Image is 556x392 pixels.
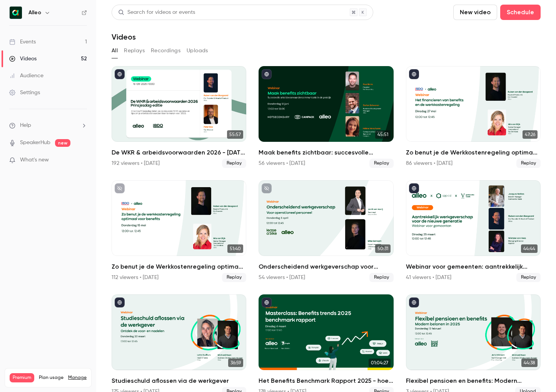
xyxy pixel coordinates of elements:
[259,180,393,282] a: 50:31Onderscheidend werkgeverschap voor operationeel personeel54 viewers • [DATE]Replay
[259,262,393,271] h2: Onderscheidend werkgeverschap voor operationeel personeel
[55,139,70,147] span: new
[406,66,541,168] a: 47:26Zo benut je de Werkkostenregeling optimaal voor benefits86 viewers • [DATE]Replay
[516,273,541,282] span: Replay
[406,66,541,168] li: Zo benut je de Werkkostenregeling optimaal voor benefits
[227,130,243,139] span: 55:57
[259,159,305,167] div: 56 viewers • [DATE]
[259,274,305,281] div: 54 viewers • [DATE]
[409,69,419,79] button: published
[112,66,246,168] li: De WKR & arbeidsvoorwaarden 2026 - Prinsjesdag editie
[10,373,34,382] span: Premium
[227,244,243,253] span: 51:40
[118,8,195,17] div: Search for videos or events
[500,5,541,20] button: Schedule
[406,376,541,385] h2: Flexibel pensioen en benefits: Modern belonen in [DATE]
[406,274,451,281] div: 41 viewers • [DATE]
[259,180,393,282] li: Onderscheidend werkgeverschap voor operationeel personeel
[262,297,272,307] button: published
[9,72,43,80] div: Audience
[259,66,393,168] li: Maak benefits zichtbaar: succesvolle arbeidsvoorwaarden communicatie in de praktijk
[124,45,145,57] button: Replays
[9,121,87,130] li: help-dropdown-opener
[20,121,31,130] span: Help
[409,297,419,307] button: published
[9,89,40,96] div: Settings
[112,180,246,282] li: Zo benut je de Werkkostenregeling optimaal voor benefits
[516,159,541,168] span: Replay
[112,262,246,271] h2: Zo benut je de Werkkostenregeling optimaal voor benefits
[112,45,118,57] button: All
[406,262,541,271] h2: Webinar voor gemeenten: aantrekkelijk werkgeverschap voor de nieuwe generatie
[262,69,272,79] button: published
[222,159,246,168] span: Replay
[112,376,246,385] h2: Studieschuld aflossen via de werkgever
[406,180,541,282] li: Webinar voor gemeenten: aantrekkelijk werkgeverschap voor de nieuwe generatie
[10,7,22,19] img: Alleo
[151,45,180,57] button: Recordings
[112,148,246,157] h2: De WKR & arbeidsvoorwaarden 2026 - [DATE] editie
[262,183,272,193] button: unpublished
[112,159,160,167] div: 192 viewers • [DATE]
[112,66,246,168] a: 55:57De WKR & arbeidsvoorwaarden 2026 - [DATE] editie192 viewers • [DATE]Replay
[68,375,87,381] a: Manage
[115,183,125,193] button: unpublished
[369,359,391,367] span: 01:04:27
[259,66,393,168] a: 45:51Maak benefits zichtbaar: succesvolle arbeidsvoorwaarden communicatie in de praktijk56 viewer...
[28,9,41,17] h6: Alleo
[222,273,246,282] span: Replay
[9,38,36,46] div: Events
[406,180,541,282] a: 44:44Webinar voor gemeenten: aantrekkelijk werkgeverschap voor de nieuwe generatie41 viewers • [D...
[453,5,497,20] button: New video
[369,159,394,168] span: Replay
[375,244,391,253] span: 50:31
[228,359,243,367] span: 36:59
[115,297,125,307] button: published
[523,130,538,139] span: 47:26
[20,139,50,147] a: SpeakerHub
[187,45,208,57] button: Uploads
[20,156,49,164] span: What's new
[521,244,538,253] span: 44:44
[112,5,541,387] section: Videos
[112,32,136,42] h1: Videos
[112,274,159,281] div: 112 viewers • [DATE]
[78,157,87,164] iframe: Noticeable Trigger
[259,376,393,385] h2: Het Benefits Benchmark Rapport 2025 - hoe verhoudt jouw organisatie zich tot de benchmark?
[369,273,394,282] span: Replay
[112,180,246,282] a: 51:40Zo benut je de Werkkostenregeling optimaal voor benefits112 viewers • [DATE]Replay
[375,130,391,139] span: 45:51
[9,55,37,63] div: Videos
[521,359,538,367] span: 44:38
[409,183,419,193] button: published
[259,148,393,157] h2: Maak benefits zichtbaar: succesvolle arbeidsvoorwaarden communicatie in de praktijk
[115,69,125,79] button: published
[39,375,63,381] span: Plan usage
[406,159,452,167] div: 86 viewers • [DATE]
[406,148,541,157] h2: Zo benut je de Werkkostenregeling optimaal voor benefits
